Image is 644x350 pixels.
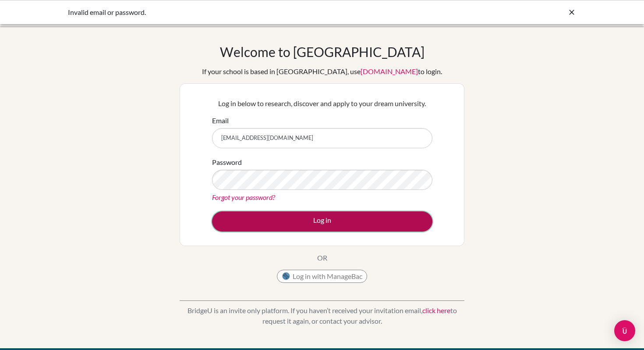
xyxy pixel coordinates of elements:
[212,115,229,126] label: Email
[68,7,445,18] div: Invalid email or password.
[212,211,432,232] button: Log in
[180,305,464,326] p: BridgeU is an invite only platform. If you haven’t received your invitation email, to request it ...
[317,253,327,263] p: OR
[212,157,242,168] label: Password
[212,98,432,109] p: Log in below to research, discover and apply to your dream university.
[361,67,418,75] a: [DOMAIN_NAME]
[212,193,275,201] a: Forgot your password?
[220,44,425,60] h1: Welcome to [GEOGRAPHIC_DATA]
[614,320,635,341] div: Open Intercom Messenger
[277,270,367,283] button: Log in with ManageBac
[422,306,450,314] a: click here
[202,66,442,77] div: If your school is based in [GEOGRAPHIC_DATA], use to login.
